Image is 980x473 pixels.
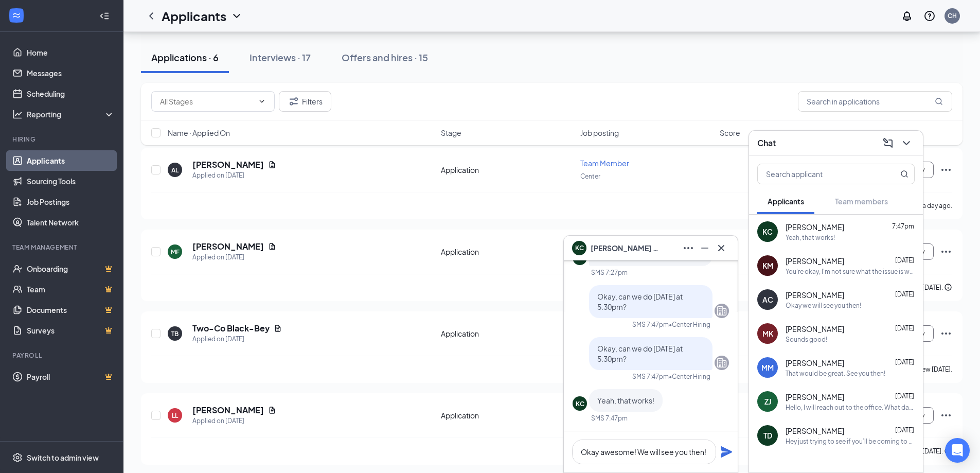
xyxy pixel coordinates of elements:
[892,222,914,230] span: 7:47pm
[27,42,115,63] a: Home
[945,438,970,463] div: Open Intercom Messenger
[895,392,914,400] span: [DATE]
[758,164,880,184] input: Search applicant
[923,10,936,22] svg: QuestionInfo
[720,446,733,458] svg: Plane
[12,109,23,119] svg: Analysis
[895,358,914,366] span: [DATE]
[160,96,254,107] input: All Stages
[786,233,835,242] div: Yeah, that works!
[597,344,683,363] span: Okay, can we do [DATE] at 5:30pm?
[27,212,115,233] a: Talent Network
[715,242,727,254] svg: Cross
[597,292,683,311] span: Okay, can we do [DATE] at 5:30pm?
[786,222,844,232] span: [PERSON_NAME]
[762,226,773,237] div: KC
[268,406,276,414] svg: Document
[192,159,264,170] h5: [PERSON_NAME]
[230,10,243,22] svg: ChevronDown
[268,242,276,251] svg: Document
[192,405,264,416] h5: [PERSON_NAME]
[895,256,914,264] span: [DATE]
[274,324,282,332] svg: Document
[192,170,276,181] div: Applied on [DATE]
[786,256,844,266] span: [PERSON_NAME]
[762,294,773,305] div: AC
[786,369,885,378] div: That would be great. See you then!
[441,128,461,138] span: Stage
[192,241,264,252] h5: [PERSON_NAME]
[11,10,22,21] svg: WorkstreamLogo
[192,323,270,334] h5: Two-Co Black-Bey
[882,137,894,149] svg: ComposeMessage
[12,243,113,252] div: Team Management
[342,51,428,64] div: Offers and hires · 15
[580,172,600,180] span: Center
[786,392,844,402] span: [PERSON_NAME]
[798,91,952,112] input: Search in applications
[27,366,115,387] a: PayrollCrown
[192,416,276,426] div: Applied on [DATE]
[591,268,628,277] div: SMS 7:27pm
[441,328,574,339] div: Application
[669,372,710,381] span: • Center Hiring
[935,97,943,106] svg: MagnifyingGlass
[279,91,331,112] button: Filter Filters
[895,324,914,332] span: [DATE]
[761,362,774,373] div: MM
[576,399,584,408] div: KC
[591,414,628,423] div: SMS 7:47pm
[171,329,179,338] div: TB
[764,396,771,407] div: ZJ
[27,258,115,279] a: OnboardingCrown
[99,11,110,21] svg: Collapse
[900,137,913,149] svg: ChevronDown
[12,452,23,463] svg: Settings
[716,305,728,317] svg: Company
[720,128,740,138] span: Score
[901,10,913,22] svg: Notifications
[898,135,915,151] button: ChevronDown
[713,240,729,256] button: Cross
[12,135,113,144] div: Hiring
[786,267,915,276] div: You're okay, I'm not sure what the issue is we can take a look when you come in for orientation [...
[441,410,574,421] div: Application
[940,409,952,422] svg: Ellipses
[162,7,226,25] h1: Applicants
[597,396,654,405] span: Yeah, that works!
[27,150,115,171] a: Applicants
[441,247,574,257] div: Application
[786,301,861,310] div: Okay we will see you then!
[27,109,115,119] div: Reporting
[880,135,896,151] button: ComposeMessage
[171,166,179,174] div: AL
[591,242,663,254] span: [PERSON_NAME] Coppard
[27,63,115,83] a: Messages
[27,191,115,212] a: Job Postings
[171,248,180,256] div: MF
[580,128,619,138] span: Job posting
[27,171,115,191] a: Sourcing Tools
[682,242,694,254] svg: Ellipses
[192,334,282,344] div: Applied on [DATE]
[288,95,300,108] svg: Filter
[27,320,115,341] a: SurveysCrown
[944,447,952,455] svg: Info
[762,260,773,271] div: KM
[192,252,276,262] div: Applied on [DATE]
[763,430,772,441] div: TD
[940,327,952,340] svg: Ellipses
[786,358,844,368] span: [PERSON_NAME]
[572,440,716,464] textarea: Okay awesome! We will see you then!
[632,320,669,329] div: SMS 7:47pm
[699,242,711,254] svg: Minimize
[12,351,113,360] div: Payroll
[27,300,115,320] a: DocumentsCrown
[895,426,914,434] span: [DATE]
[168,128,230,138] span: Name · Applied On
[835,197,888,206] span: Team members
[172,411,178,420] div: LL
[580,159,629,168] span: Team Member
[786,324,844,334] span: [PERSON_NAME]
[944,283,952,291] svg: Info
